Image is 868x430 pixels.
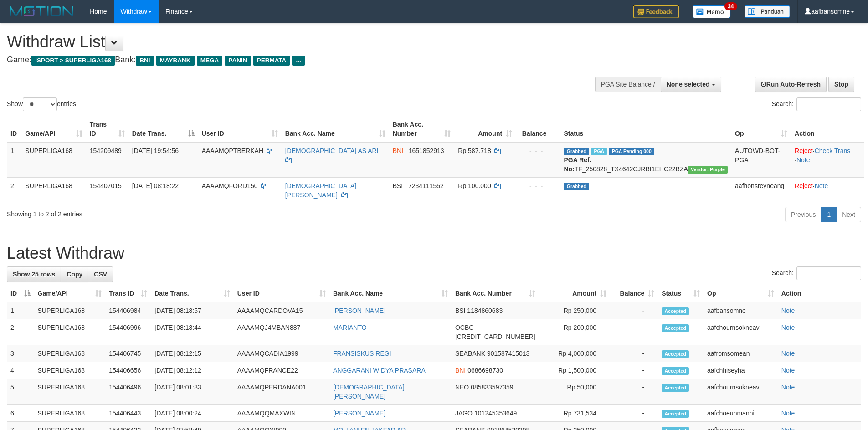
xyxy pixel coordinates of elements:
img: Button%20Memo.svg [693,5,731,18]
a: CSV [88,266,113,282]
td: SUPERLIGA168 [34,405,106,422]
td: SUPERLIGA168 [34,302,106,319]
a: 1 [821,207,837,222]
td: [DATE] 08:12:15 [151,345,234,362]
td: SUPERLIGA168 [34,319,106,345]
div: PGA Site Balance / [595,77,661,92]
td: aafhonsreyneang [731,177,791,203]
span: Show 25 rows [13,271,55,278]
button: None selected [661,77,721,92]
th: Trans ID: activate to sort column ascending [105,285,151,302]
span: 154407015 [90,182,122,189]
a: Previous [785,207,822,222]
td: [DATE] 08:12:12 [151,362,234,379]
div: - - - [519,181,556,190]
td: AAAAMQCADIA1999 [234,345,329,362]
span: PANIN [225,56,251,66]
th: Op: activate to sort column ascending [731,116,791,142]
span: Copy [67,271,82,278]
th: Date Trans.: activate to sort column ascending [151,285,234,302]
td: 4 [7,362,34,379]
th: Amount: activate to sort column ascending [454,116,516,142]
a: Note [781,367,795,374]
td: Rp 50,000 [539,379,610,405]
th: Game/API: activate to sort column ascending [34,285,106,302]
td: 2 [7,319,34,345]
span: ISPORT > SUPERLIGA168 [31,56,115,66]
span: CSV [94,271,107,278]
span: OCBC [455,324,473,331]
td: 154406984 [105,302,151,319]
span: Copy 0686698730 to clipboard [467,367,503,374]
span: Copy 1184860683 to clipboard [467,307,503,314]
input: Search: [796,97,861,111]
span: None selected [667,81,710,88]
td: 1 [7,302,34,319]
td: 154406656 [105,362,151,379]
h1: Latest Withdraw [7,244,861,262]
td: Rp 4,000,000 [539,345,610,362]
a: Reject [795,147,813,154]
th: Game/API: activate to sort column ascending [21,116,86,142]
span: Copy 1651852913 to clipboard [409,147,444,154]
th: Amount: activate to sort column ascending [539,285,610,302]
label: Search: [772,266,861,280]
span: 154209489 [90,147,122,154]
td: AAAAMQCARDOVA15 [234,302,329,319]
a: Note [781,307,795,314]
td: [DATE] 08:18:57 [151,302,234,319]
td: aafchhiseyha [704,362,778,379]
a: [PERSON_NAME] [333,410,385,417]
span: JAGO [455,410,473,417]
td: - [610,362,658,379]
td: [DATE] 08:01:33 [151,379,234,405]
td: - [610,379,658,405]
td: aafromsomean [704,345,778,362]
th: Action [778,285,861,302]
td: · · [791,142,864,178]
td: SUPERLIGA168 [34,345,106,362]
th: User ID: activate to sort column ascending [198,116,282,142]
th: Balance: activate to sort column ascending [610,285,658,302]
span: Accepted [662,324,689,332]
span: [DATE] 19:54:56 [132,147,179,154]
h4: Game: Bank: [7,56,570,65]
a: Run Auto-Refresh [755,77,827,92]
span: Copy 7234111552 to clipboard [408,182,444,189]
th: Bank Acc. Name: activate to sort column ascending [329,285,452,302]
td: SUPERLIGA168 [34,379,106,405]
td: [DATE] 08:18:44 [151,319,234,345]
td: aafchoeunmanni [704,405,778,422]
span: Accepted [662,410,689,418]
td: 2 [7,177,21,203]
span: MAYBANK [156,56,195,66]
a: Note [796,156,810,164]
td: · [791,177,864,203]
a: Note [815,182,828,189]
td: Rp 200,000 [539,319,610,345]
th: Action [791,116,864,142]
td: - [610,405,658,422]
th: Status: activate to sort column ascending [658,285,704,302]
td: aafchournsokneav [704,379,778,405]
a: Check Trans [815,147,851,154]
a: Next [836,207,861,222]
td: TF_250828_TX4642CJRBI1EHC22BZA [560,142,731,178]
span: Vendor URL: https://trx4.1velocity.biz [688,166,728,174]
span: Copy 693816522488 to clipboard [455,333,535,340]
a: ANGGARANI WIDYA PRASARA [333,367,426,374]
span: 34 [724,2,737,10]
td: aafchournsokneav [704,319,778,345]
span: AAAAMQFORD150 [202,182,258,189]
span: Accepted [662,367,689,375]
span: MEGA [197,56,223,66]
b: PGA Ref. No: [564,156,591,173]
span: PGA Pending [609,148,654,155]
span: Accepted [662,307,689,315]
span: BNI [136,56,154,66]
input: Search: [796,266,861,280]
label: Show entries [7,97,76,111]
td: AAAAMQPERDANA001 [234,379,329,405]
span: BNI [393,147,403,154]
label: Search: [772,97,861,111]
